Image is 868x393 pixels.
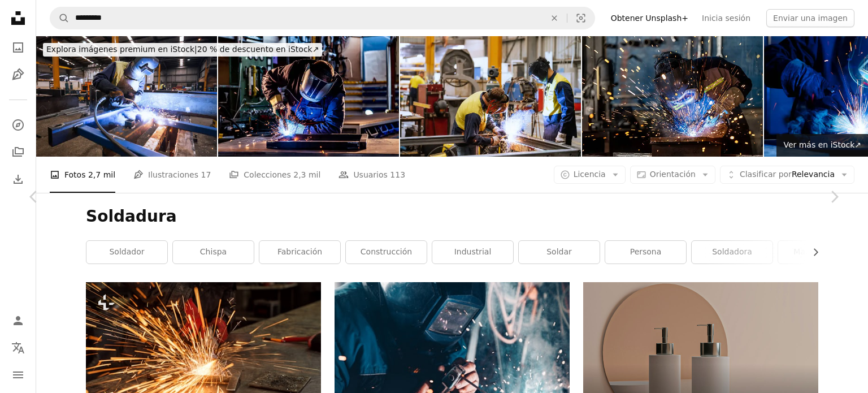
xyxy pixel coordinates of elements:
[7,336,29,359] button: Idioma
[229,157,320,193] a: Colecciones 2,3 mil
[554,166,626,184] button: Licencia
[346,241,427,264] a: construcción
[259,241,340,264] a: fabricación
[36,36,217,157] img: Trabajador con equipo de protección soldando metal en un entorno de fábrica industrial con chispa...
[86,241,167,264] a: soldador
[567,7,594,29] button: Búsqueda visual
[519,241,600,264] a: soldar
[50,7,595,29] form: Encuentra imágenes en todo el sitio
[335,355,570,365] a: man using welding machine
[650,170,696,179] span: Orientación
[86,206,818,227] h1: Soldadura
[86,356,321,366] a: Artesano aserrando metal, brilla alrededor del taller.
[604,9,695,27] a: Obtener Unsplash+
[692,241,772,264] a: soldadora
[43,43,322,57] div: 20 % de descuento en iStock ↗
[630,166,715,184] button: Orientación
[720,166,854,184] button: Clasificar porRelevancia
[293,169,320,181] span: 2,3 mil
[46,45,197,54] span: Explora imágenes premium en iStock |
[338,157,405,193] a: Usuarios 113
[50,7,70,29] button: Buscar en Unsplash
[766,9,854,27] button: Enviar una imagen
[800,142,868,251] a: Siguiente
[574,170,606,179] span: Licencia
[740,169,835,180] span: Relevancia
[218,36,399,157] img: Soldadura de trabajadores industriales en la fábrica
[36,36,329,63] a: Explora imágenes premium en iStock|20 % de descuento en iStock↗
[605,241,686,264] a: persona
[740,170,792,179] span: Clasificar por
[7,141,29,163] a: Colecciones
[7,63,29,86] a: Ilustraciones
[7,309,29,332] a: Iniciar sesión / Registrarse
[776,134,868,157] a: Ver más en iStock↗
[805,241,818,264] button: desplazar lista a la derecha
[7,36,29,59] a: Fotos
[778,241,859,264] a: manufactura
[582,36,763,157] img: Un soldador profesional con equipo de protección completo trabaja con manos firmes y concentració...
[133,157,211,193] a: Ilustraciones 17
[432,241,513,264] a: industrial
[390,169,405,181] span: 113
[783,140,861,149] span: Ver más en iStock ↗
[400,36,581,157] img: Worker in protective gear welding metal in an industrial factory setting with sparks flying aroun...
[542,7,567,29] button: Borrar
[173,241,254,264] a: chispa
[695,9,757,27] a: Inicia sesión
[7,364,29,386] button: Menú
[7,114,29,136] a: Explorar
[201,169,211,181] span: 17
